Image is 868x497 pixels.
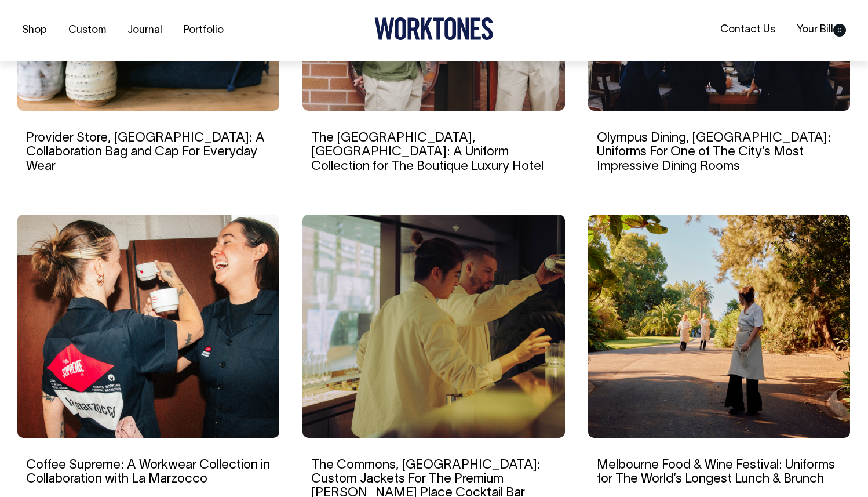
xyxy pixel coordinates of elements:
img: Melbourne Food & Wine Festival: Uniforms for The World’s Longest Lunch & Brunch [588,215,850,438]
a: The [GEOGRAPHIC_DATA], [GEOGRAPHIC_DATA]: A Uniform Collection for The Boutique Luxury Hotel [311,132,544,172]
a: Contact Us [716,20,780,39]
a: Shop [17,21,52,40]
a: Your Bill0 [792,20,851,39]
a: Provider Store, [GEOGRAPHIC_DATA]: A Collaboration Bag and Cap For Everyday Wear [26,132,265,172]
a: Melbourne Food & Wine Festival: Uniforms for The World’s Longest Lunch & Brunch [597,459,835,485]
a: Portfolio [179,21,228,40]
span: 0 [833,24,846,37]
a: Journal [123,21,167,40]
a: Olympus Dining, [GEOGRAPHIC_DATA]: Uniforms For One of The City’s Most Impressive Dining Rooms [597,132,831,172]
a: Custom [64,21,111,40]
img: The Commons, Sydney: Custom Jackets For The Premium Martin Place Cocktail Bar [302,215,564,438]
a: Coffee Supreme: A Workwear Collection in Collaboration with La Marzocco [26,459,270,485]
img: Coffee Supreme: A Workwear Collection in Collaboration with La Marzocco [17,215,279,438]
